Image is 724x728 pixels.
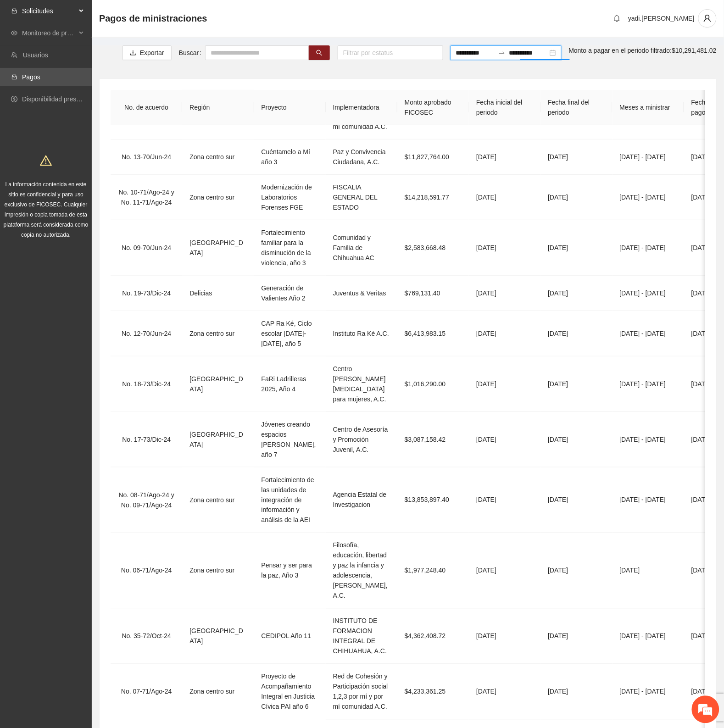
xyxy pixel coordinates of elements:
td: [DATE] [469,220,540,276]
div: 4:27 PM [25,131,167,159]
td: No. 13-70/Jun-24 [111,139,182,175]
td: $1,016,290.00 [397,356,469,412]
td: [GEOGRAPHIC_DATA] [182,356,254,412]
td: Agencia Estatal de Investigacion [326,467,397,533]
td: $4,362,408.72 [397,609,469,664]
button: user [698,9,717,28]
td: Generación de Valientes Año 2 [254,276,326,311]
td: [DATE] [469,467,540,533]
td: No. 12-70/Jun-24 [111,311,182,356]
td: $11,827,764.00 [397,139,469,175]
td: No. 18-73/Dic-24 [111,356,182,412]
td: $13,853,897.40 [397,467,469,533]
button: downloadExportar [123,45,172,60]
td: [DATE] [541,412,613,467]
span: user [699,14,716,22]
td: [DATE] - [DATE] [613,220,684,276]
span: [PERSON_NAME], perdona me comenta mi compañero que el cambio quedaría [DATE] temprano... antes de... [18,177,148,238]
span: inbox [11,8,17,14]
td: [DATE] [469,412,540,467]
td: [DATE] - [DATE] [613,467,684,533]
td: No. 19-73/Dic-24 [111,276,182,311]
td: [GEOGRAPHIC_DATA] [182,609,254,664]
td: [DATE] [541,276,613,311]
td: Zona centro sur [182,175,254,220]
span: Gracias, pasa bonita tarde, seguimos en contacto!! [32,134,161,156]
a: Disponibilidad presupuestal [22,95,100,103]
span: Exportar [140,48,164,58]
td: [DATE] [469,175,540,220]
td: $3,087,158.42 [397,412,469,467]
td: Zona centro sur [182,139,254,175]
td: Centro [PERSON_NAME] [MEDICAL_DATA] para mujeres, A.C. [326,356,397,412]
td: No. 10-71/Ago-24 y No. 11-71/Ago-24 [111,175,182,220]
td: [DATE] [541,311,613,356]
td: Comunidad y Familia de Chihuahua AC [326,220,397,276]
td: [DATE] [469,139,540,175]
td: [DATE] [469,311,540,356]
td: [DATE] [541,220,613,276]
td: [DATE] - [DATE] [613,664,684,720]
div: 4:35 PM [12,173,154,241]
span: yadi.[PERSON_NAME] [628,15,695,22]
div: 4:26 PM [12,79,154,117]
td: [DATE] [469,664,540,720]
td: Centro de Asesoría y Promoción Juvenil, A.C. [326,412,397,467]
span: close-circle [550,50,556,56]
span: Enviar mensaje de voz [145,278,154,288]
td: [DATE] - [DATE] [613,311,684,356]
em: Slightly smiling face [64,144,76,155]
span: Monitoreo de proyectos [22,24,76,42]
td: [DATE] [613,533,684,609]
td: Red de Cohesión y Participación social 1,2,3 por mí y por mí comunidad A.C. [326,664,397,720]
td: Instituto Ra Ké A.C. [326,311,397,356]
td: Zona centro sur [182,311,254,356]
span: [PERSON_NAME], mil disculpas a ti. Te comento por aquí en cuanto quede resuelto el problema. [18,83,148,113]
td: Fortalecimiento de las unidades de integración de información y análisis de la AEI [254,467,326,533]
span: to [498,49,506,56]
th: Región [182,90,254,125]
span: search [316,50,323,57]
th: Monto aprobado FICOSEC [397,90,469,125]
td: [DATE] [541,533,613,609]
span: warning [40,155,52,167]
td: $14,218,591.77 [397,175,469,220]
span: bell [610,15,624,22]
button: bell [610,11,624,26]
th: Fecha final del periodo [541,90,613,125]
td: Proyecto de Acompañamiento Integral en Justicia Cívica PAI año 6 [254,664,326,720]
td: [DATE] - [DATE] [613,356,684,412]
td: [DATE] [541,139,613,175]
td: Zona centro sur [182,467,254,533]
th: No. de acuerdo [111,90,182,125]
span: swap-right [498,49,506,56]
td: [DATE] [469,609,540,664]
td: Paz y Convivencia Ciudadana, A.C. [326,139,397,175]
td: Filosofía, educación, libertad y paz la infancia y adolescencia, [PERSON_NAME], A.C. [326,533,397,609]
td: Zona centro sur [182,664,254,720]
th: Fecha inicial del periodo [469,90,540,125]
td: [DATE] [541,467,613,533]
td: [DATE] - [DATE] [613,412,684,467]
td: $4,233,361.25 [397,664,469,720]
td: [DATE] - [DATE] [613,276,684,311]
td: No. 07-71/Ago-24 [111,664,182,720]
td: No. 06-71/Ago-24 [111,533,182,609]
a: Pagos [22,73,40,81]
td: $2,583,668.48 [397,220,469,276]
th: Implementadora [326,90,397,125]
span: Pagos de ministraciones [99,11,207,26]
td: [DATE] [541,664,613,720]
div: [PERSON_NAME] [16,247,163,254]
td: Zona centro sur [182,533,254,609]
td: [DATE] [469,276,540,311]
td: $769,131.40 [397,276,469,311]
div: Josselin Bravo [40,45,147,56]
td: Cuéntamelo a Mí año 3 [254,139,326,175]
td: [DATE] [541,609,613,664]
td: [DATE] [541,175,613,220]
th: Proyecto [254,90,326,125]
td: Fortalecimiento familiar para la disminución de la violencia, año 3 [254,220,326,276]
td: No. 09-70/Jun-24 [111,220,182,276]
th: Meses a ministrar [613,90,684,125]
